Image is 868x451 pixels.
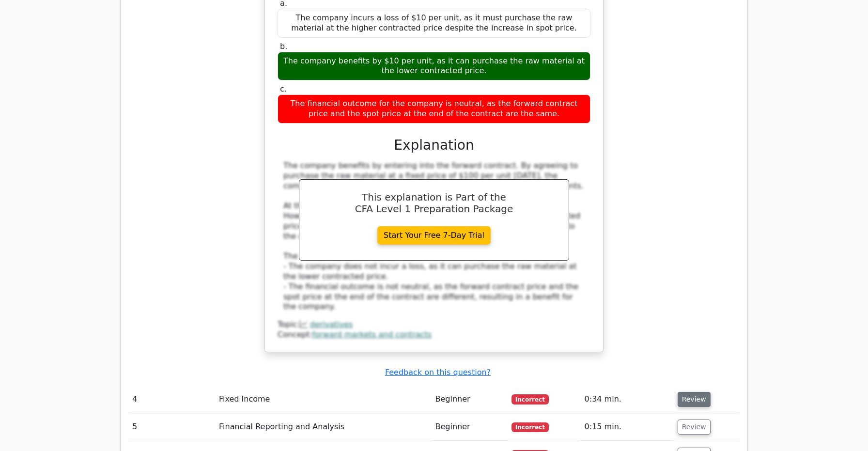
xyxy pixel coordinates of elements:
[312,330,432,339] a: forward markets and contracts
[385,368,491,377] a: Feedback on this question?
[278,52,590,81] div: The company benefits by $10 per unit, as it can purchase the raw material at the lower contracted...
[278,320,590,330] div: Topic:
[581,413,674,441] td: 0:15 min.
[215,386,432,413] td: Fixed Income
[377,226,491,245] a: Start Your Free 7-Day Trial
[432,386,508,413] td: Beginner
[280,42,287,51] span: b.
[278,9,590,38] div: The company incurs a loss of $10 per unit, as it must purchase the raw material at the higher con...
[280,84,287,93] span: c.
[511,422,549,432] span: Incorrect
[128,413,215,441] td: 5
[278,330,590,340] div: Concept:
[581,386,674,413] td: 0:34 min.
[511,394,549,404] span: Incorrect
[215,413,432,441] td: Financial Reporting and Analysis
[283,161,585,312] div: The company benefits by entering into the forward contract. By agreeing to purchase the raw mater...
[678,392,711,407] button: Review
[432,413,508,441] td: Beginner
[678,420,711,435] button: Review
[283,137,585,154] h3: Explanation
[128,386,215,413] td: 4
[310,320,353,329] a: derivatives
[278,94,590,124] div: The financial outcome for the company is neutral, as the forward contract price and the spot pric...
